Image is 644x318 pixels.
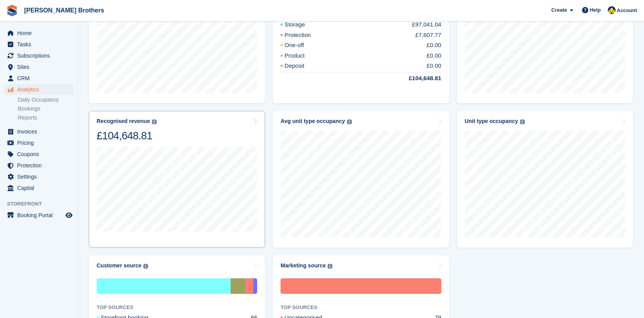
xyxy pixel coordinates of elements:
div: Storefront booking [97,278,231,294]
div: One-off [281,41,323,50]
a: menu [4,84,74,95]
a: menu [4,126,74,137]
div: £104,648.81 [97,129,157,142]
a: Bookings [18,105,74,112]
img: icon-info-grey-7440780725fd019a000dd9b08b2336e03edf1995a4989e88bcd33f0948082b44.svg [152,119,157,124]
span: Help [590,6,601,14]
span: Coupons [17,149,64,160]
a: menu [4,149,74,160]
div: £104,648.81 [390,74,441,83]
span: Tasks [17,39,64,50]
span: Pricing [17,137,64,148]
span: Sites [17,61,64,72]
div: Avg unit type occupancy [281,118,345,125]
div: £0.00 [427,51,441,60]
div: Recognised revenue [97,118,150,125]
div: Storefront pop-up form [253,278,257,294]
img: icon-info-grey-7440780725fd019a000dd9b08b2336e03edf1995a4989e88bcd33f0948082b44.svg [520,119,525,124]
a: menu [4,61,74,72]
a: Daily Occupancy [18,96,74,104]
div: £97,041.04 [412,20,441,29]
div: Uncategorised [281,278,441,294]
a: menu [4,183,74,193]
span: Protection [17,160,64,171]
span: Analytics [17,84,64,95]
div: Product [281,51,323,60]
span: Home [17,28,64,39]
span: Capital [17,183,64,193]
span: Create [551,6,567,14]
a: Reports [18,114,74,121]
a: menu [4,137,74,148]
span: Settings [17,171,64,182]
div: £0.00 [427,41,441,50]
a: Preview store [64,211,74,220]
div: Protection [281,31,330,40]
div: £7,607.77 [415,31,441,40]
div: £0.00 [427,61,441,70]
a: [PERSON_NAME] Brothers [21,4,107,17]
a: menu [4,160,74,171]
div: Deposit [281,61,323,70]
a: menu [4,39,74,50]
a: menu [4,210,74,221]
span: Booking Portal [17,210,64,221]
a: menu [4,28,74,39]
div: Uncategorised [245,278,253,294]
img: icon-info-grey-7440780725fd019a000dd9b08b2336e03edf1995a4989e88bcd33f0948082b44.svg [347,119,352,124]
img: icon-info-grey-7440780725fd019a000dd9b08b2336e03edf1995a4989e88bcd33f0948082b44.svg [328,264,332,269]
a: menu [4,171,74,182]
div: TOP SOURCES [281,303,441,311]
div: Unit type occupancy [465,118,518,125]
div: Customer source [97,262,141,269]
span: Account [617,7,637,14]
div: Storage [281,20,324,29]
div: Unit type interest [231,278,245,294]
a: menu [4,50,74,61]
a: menu [4,73,74,84]
span: CRM [17,73,64,84]
div: TOP SOURCES [97,303,257,311]
span: Invoices [17,126,64,137]
span: Storefront [7,200,78,208]
span: Subscriptions [17,50,64,61]
img: icon-info-grey-7440780725fd019a000dd9b08b2336e03edf1995a4989e88bcd33f0948082b44.svg [143,264,148,269]
img: stora-icon-8386f47178a22dfd0bd8f6a31ec36ba5ce8667c1dd55bd0f319d3a0aa187defe.svg [6,5,18,16]
div: Marketing source [281,262,326,269]
img: Cameron [608,6,616,14]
